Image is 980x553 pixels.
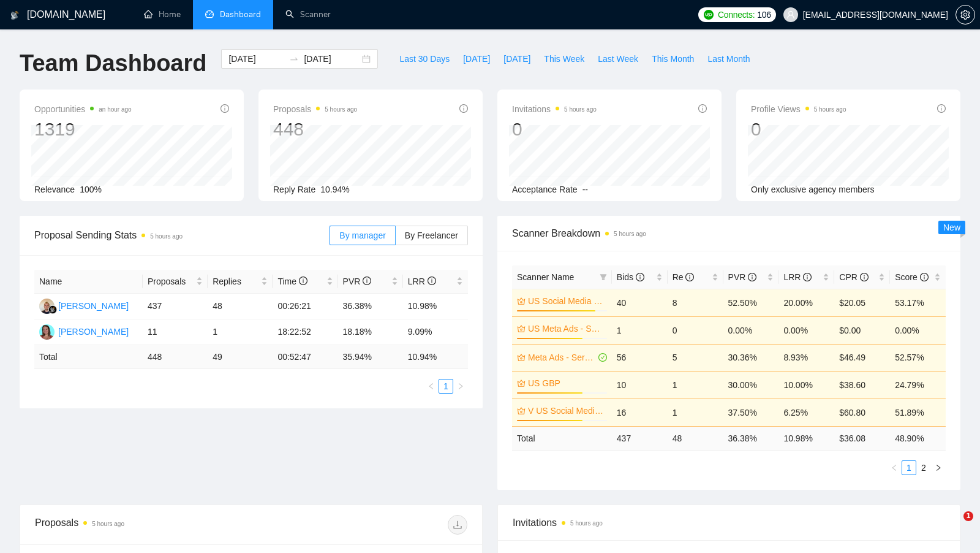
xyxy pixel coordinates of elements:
button: [DATE] [456,49,497,69]
time: 5 hours ago [564,106,597,113]
time: 5 hours ago [814,106,846,113]
div: [PERSON_NAME] [58,325,129,338]
td: 51.89% [890,399,946,426]
span: Acceptance Rate [512,185,578,194]
a: 1 [439,379,453,393]
li: Previous Page [424,379,439,394]
td: 5 [668,344,723,371]
span: crown [517,379,526,387]
td: 36.38% [338,294,403,319]
td: $0.00 [834,316,890,344]
li: Next Page [453,379,468,394]
div: 0 [751,118,846,141]
img: KL [39,324,55,340]
span: filter [597,268,609,286]
td: 30.36% [723,344,779,371]
button: left [887,460,902,475]
span: Opportunities [34,102,132,116]
span: info-circle [937,104,946,113]
time: 5 hours ago [570,520,603,527]
span: Last 30 Days [399,52,450,66]
span: Scanner Breakdown [512,226,946,241]
span: info-circle [221,104,229,113]
span: New [943,223,960,232]
span: info-circle [685,273,694,281]
div: Proposals [35,515,251,535]
td: $46.49 [834,344,890,371]
td: 1 [668,371,723,399]
a: V US Social Media Management [528,404,605,418]
span: filter [600,273,607,281]
td: 0.00% [723,316,779,344]
td: $38.60 [834,371,890,399]
span: Score [895,272,928,282]
img: upwork-logo.png [704,10,714,20]
td: 53.17% [890,289,946,316]
span: This Month [652,52,694,66]
span: Dashboard [220,9,261,20]
th: Replies [208,270,273,294]
td: 8.93% [778,344,834,371]
td: 37.50% [723,399,779,426]
li: Next Page [931,460,946,475]
td: 20.00% [778,289,834,316]
td: 00:52:47 [273,345,337,369]
span: right [457,383,464,390]
span: Only exclusive agency members [751,185,875,194]
span: info-circle [363,276,371,285]
span: Invitations [513,515,945,530]
span: [DATE] [463,52,490,66]
span: Relevance [34,185,75,194]
span: crown [517,406,526,415]
span: left [428,383,435,390]
span: info-circle [698,104,707,113]
button: This Week [537,49,591,69]
td: 10.00% [778,371,834,399]
span: setting [956,10,974,20]
span: info-circle [860,273,869,281]
span: Connects: [718,8,755,21]
span: By manager [339,231,385,240]
span: By Freelancer [405,231,458,240]
button: This Month [645,49,701,69]
span: Bids [617,272,644,282]
td: $60.80 [834,399,890,426]
time: 5 hours ago [614,231,646,237]
span: Replies [213,275,258,288]
td: 56 [612,344,668,371]
td: Total [34,345,143,369]
a: US GBP [528,376,605,390]
td: $20.05 [834,289,890,316]
span: Proposal Sending Stats [34,227,330,243]
a: 2 [917,461,930,475]
span: check-circle [598,353,607,362]
span: Scanner Name [517,272,574,282]
td: 437 [612,426,668,450]
div: 1319 [34,118,132,141]
a: Meta Ads - Service based [528,351,596,364]
td: 30.00% [723,371,779,399]
div: [PERSON_NAME] [58,299,129,313]
span: 106 [757,8,771,21]
button: [DATE] [497,49,537,69]
span: 10.94% [320,185,349,194]
td: 10 [612,371,668,399]
span: 1 [963,511,973,521]
span: CPR [839,272,868,282]
span: right [935,464,942,471]
td: 11 [143,319,208,345]
td: 48 [668,426,723,450]
span: Time [277,276,307,286]
button: right [453,379,468,394]
td: 18.18% [338,319,403,345]
span: info-circle [803,273,812,281]
a: searchScanner [285,9,331,20]
td: Total [512,426,612,450]
span: PVR [343,276,372,286]
td: 40 [612,289,668,316]
li: 1 [902,460,916,475]
td: 00:26:21 [273,294,337,319]
td: 16 [612,399,668,426]
li: 1 [439,379,453,394]
li: 2 [916,460,931,475]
